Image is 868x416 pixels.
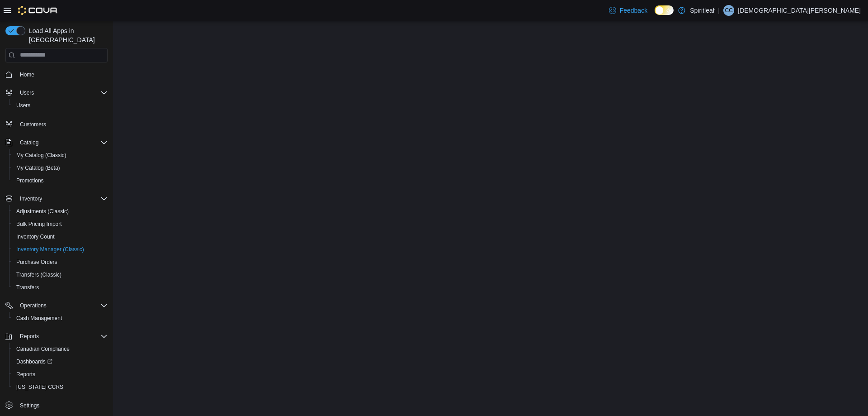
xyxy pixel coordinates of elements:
[16,345,70,353] span: Canadian Compliance
[13,150,70,161] a: My Catalog (Classic)
[13,100,108,111] span: Users
[13,382,67,392] a: [US_STATE] CCRS
[16,284,39,291] span: Transfers
[16,371,35,378] span: Reports
[9,230,111,243] button: Inventory Count
[16,208,69,215] span: Adjustments (Classic)
[13,369,108,380] span: Reports
[620,6,647,15] span: Feedback
[16,137,108,148] span: Catalog
[16,383,63,391] span: [US_STATE] CCRS
[13,100,34,111] a: Users
[16,300,50,311] button: Operations
[13,219,108,230] span: Bulk Pricing Import
[13,282,42,293] a: Transfers
[16,358,52,365] span: Dashboards
[16,400,43,411] a: Settings
[13,257,61,268] a: Purchase Orders
[16,102,30,109] span: Users
[725,5,733,16] span: CC
[16,87,38,98] button: Users
[13,269,65,280] a: Transfers (Classic)
[723,5,734,16] div: Christian C
[2,192,111,205] button: Inventory
[16,246,84,253] span: Inventory Manager (Classic)
[16,69,38,80] a: Home
[16,119,50,130] a: Customers
[9,312,111,325] button: Cash Management
[25,26,108,44] span: Load All Apps in [GEOGRAPHIC_DATA]
[13,244,88,255] a: Inventory Manager (Classic)
[13,282,108,293] span: Transfers
[13,175,108,186] span: Promotions
[13,231,58,242] a: Inventory Count
[16,400,108,411] span: Settings
[16,137,42,148] button: Catalog
[16,193,46,204] button: Inventory
[2,68,111,81] button: Home
[16,164,60,172] span: My Catalog (Beta)
[13,150,108,161] span: My Catalog (Classic)
[9,162,111,174] button: My Catalog (Beta)
[9,281,111,294] button: Transfers
[2,330,111,343] button: Reports
[9,99,111,112] button: Users
[13,344,73,354] a: Canadian Compliance
[18,6,58,15] img: Cova
[20,71,34,78] span: Home
[13,206,72,217] a: Adjustments (Classic)
[9,218,111,230] button: Bulk Pricing Import
[20,195,42,202] span: Inventory
[16,233,55,240] span: Inventory Count
[16,69,108,80] span: Home
[20,402,39,409] span: Settings
[13,175,47,186] a: Promotions
[655,5,674,15] input: Dark Mode
[9,368,111,381] button: Reports
[13,344,108,354] span: Canadian Compliance
[13,269,108,280] span: Transfers (Classic)
[9,243,111,256] button: Inventory Manager (Classic)
[13,313,66,324] a: Cash Management
[13,163,108,173] span: My Catalog (Beta)
[20,333,39,340] span: Reports
[20,302,47,309] span: Operations
[605,1,651,19] a: Feedback
[13,244,108,255] span: Inventory Manager (Classic)
[16,258,57,266] span: Purchase Orders
[738,5,861,16] p: [DEMOGRAPHIC_DATA][PERSON_NAME]
[9,381,111,393] button: [US_STATE] CCRS
[13,257,108,268] span: Purchase Orders
[16,271,61,278] span: Transfers (Classic)
[13,356,56,367] a: Dashboards
[16,118,108,129] span: Customers
[13,382,108,392] span: Washington CCRS
[9,174,111,187] button: Promotions
[718,5,720,16] p: |
[16,87,108,98] span: Users
[16,220,62,228] span: Bulk Pricing Import
[13,206,108,217] span: Adjustments (Classic)
[16,193,108,204] span: Inventory
[16,300,108,311] span: Operations
[13,356,108,367] span: Dashboards
[2,399,111,412] button: Settings
[13,163,64,173] a: My Catalog (Beta)
[690,5,714,16] p: Spiritleaf
[2,117,111,130] button: Customers
[13,219,66,230] a: Bulk Pricing Import
[16,331,42,342] button: Reports
[2,136,111,149] button: Catalog
[9,268,111,281] button: Transfers (Classic)
[9,256,111,268] button: Purchase Orders
[20,89,34,96] span: Users
[20,121,46,128] span: Customers
[16,152,66,159] span: My Catalog (Classic)
[16,315,62,322] span: Cash Management
[13,231,108,242] span: Inventory Count
[16,177,44,184] span: Promotions
[13,369,39,380] a: Reports
[20,139,38,146] span: Catalog
[2,86,111,99] button: Users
